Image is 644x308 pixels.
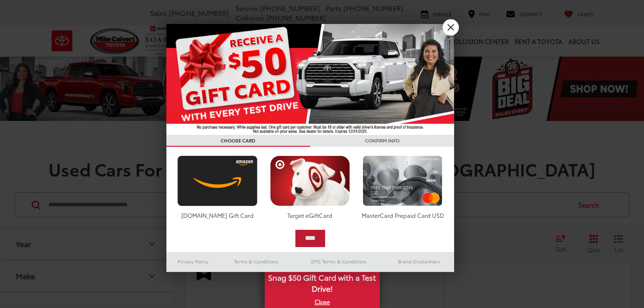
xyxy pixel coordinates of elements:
[175,211,260,219] div: [DOMAIN_NAME] Gift Card
[310,135,454,147] h3: CONFIRM INFO
[268,211,352,219] div: Target eGiftCard
[384,256,454,267] a: Brand Disclaimers
[166,24,454,135] img: 55838_top_625864.jpg
[360,155,445,206] img: mastercard.png
[175,155,260,206] img: amazoncard.png
[166,256,220,267] a: Privacy Policy
[166,135,310,147] h3: CHOOSE CARD
[220,256,293,267] a: Terms & Conditions
[293,256,384,267] a: SMS Terms & Conditions
[266,267,379,296] span: Snag $50 Gift Card with a Test Drive!
[268,155,352,206] img: targetcard.png
[360,211,445,219] div: MasterCard Prepaid Card USD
